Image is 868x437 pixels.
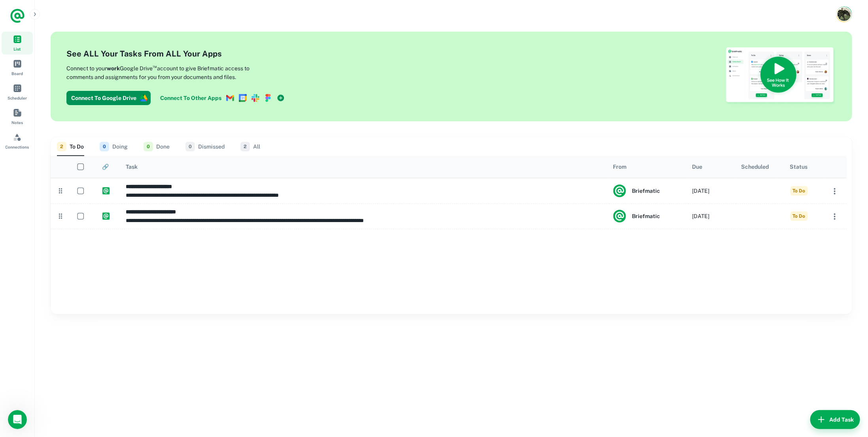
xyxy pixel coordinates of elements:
div: Connecting Microsoft Outlook to your Briefmatic account [11,186,147,209]
img: 李宣雨（馬來貘） [838,8,851,21]
img: https://app.briefmatic.com/assets/integrations/system.png [102,213,110,220]
div: Connecting your Gmail profile to your Briefmatic account [11,163,147,186]
div: Status [790,164,807,170]
img: See How Briefmatic Works [726,47,836,105]
button: Done [144,137,170,156]
div: [DATE] [692,204,710,229]
a: Connect To Other Apps [157,91,288,105]
div: Briefmatic [613,185,660,197]
div: Briefmatic [613,210,660,222]
p: Hi [PERSON_NAME]（[PERSON_NAME]）, how can we help? [16,56,142,96]
a: Scheduler [2,81,33,104]
div: Connecting WhatsApp to your Briefmatic account [16,235,132,252]
div: [DATE] [692,179,710,203]
h6: Briefmatic [632,212,660,220]
a: Logo [9,8,25,24]
button: All [240,137,260,156]
img: system.png [613,210,626,222]
span: To Do [790,186,808,196]
h6: Briefmatic [632,186,660,195]
span: Notes [11,119,23,126]
button: Search for help [11,144,147,160]
b: work [107,65,120,72]
div: Close [136,13,150,27]
span: 0 [100,142,109,151]
h4: See ALL Your Tasks From ALL Your Apps [66,48,288,60]
button: Connect To Google Drive [66,91,151,105]
span: Search for help [16,148,64,156]
div: Send us a message [16,113,132,122]
button: To Do [57,137,84,156]
div: Task [126,164,138,170]
div: Due [692,164,703,170]
img: system.png [613,185,626,197]
div: Scheduled [741,164,769,170]
div: From [613,164,627,170]
div: Connecting your Gmail profile to your Briefmatic account [16,166,132,183]
div: Connecting WhatsApp to your Briefmatic account [11,232,147,255]
span: Home [17,266,35,272]
div: 🔗 [102,164,109,170]
span: Help [125,266,138,272]
img: https://app.briefmatic.com/assets/integrations/system.png [102,187,110,194]
a: Connections [2,130,33,153]
span: 2 [57,142,66,151]
sup: ™ [153,64,157,69]
div: We'll be back online later [DATE] [16,122,132,130]
a: Board [2,56,33,79]
div: Send us a messageWe'll be back online later [DATE] [8,107,150,137]
span: 2 [240,142,250,151]
iframe: Intercom live chat [8,410,27,429]
span: List [14,46,21,52]
button: Messages [53,247,105,278]
span: Board [11,70,23,77]
span: Messages [66,266,93,272]
button: Account button [836,6,852,22]
span: Connections [6,144,29,150]
a: List [2,32,33,55]
button: Doing [100,137,128,156]
button: Help [106,247,158,278]
div: Connecting Jira to your Briefmatic account [16,212,132,229]
div: Connecting Jira to your Briefmatic account [11,209,147,232]
span: Scheduler [8,95,27,101]
a: Notes [2,105,33,128]
p: Connect to your Google Drive account to give Briefmatic access to comments and assignments for yo... [66,63,276,81]
span: 0 [144,142,153,151]
button: Add Task [810,410,860,429]
span: To Do [790,211,808,221]
span: 0 [185,142,195,151]
div: Connecting Microsoft Outlook to your Briefmatic account [16,189,132,206]
button: Dismissed [185,137,225,156]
